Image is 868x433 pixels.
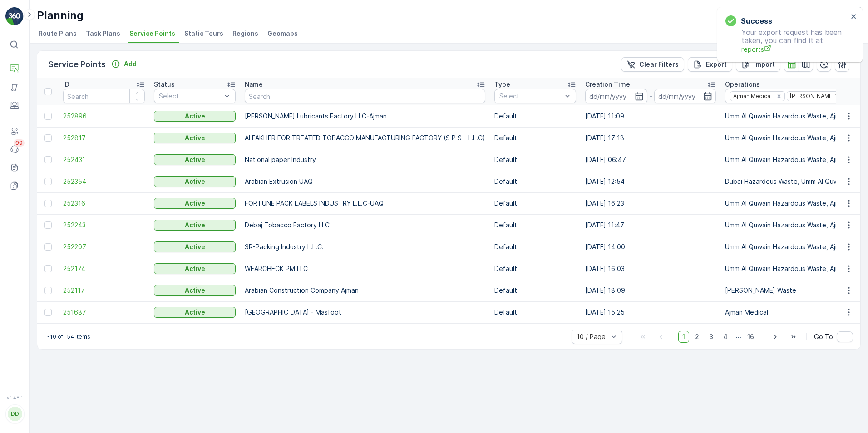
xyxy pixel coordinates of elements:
[185,286,205,295] p: Active
[154,285,236,296] button: Active
[814,332,833,341] span: Go To
[159,92,222,101] p: Select
[494,80,510,89] p: Type
[581,171,720,192] td: [DATE] 12:54
[639,60,679,69] p: Clear Filters
[129,29,175,38] span: Service Points
[678,331,689,343] span: 1
[185,199,205,208] p: Active
[44,333,90,340] p: 1-10 of 154 items
[787,92,853,100] div: [PERSON_NAME] Waste
[63,199,145,208] a: 252316
[490,105,581,127] td: Default
[184,29,223,38] span: Static Tours
[240,214,490,236] td: Debaj Tobacco Factory LLC
[63,286,145,295] a: 252117
[581,214,720,236] td: [DATE] 11:47
[585,80,630,89] p: Creation Time
[63,242,145,251] a: 252207
[581,149,720,171] td: [DATE] 06:47
[37,8,84,23] p: Planning
[741,44,848,54] a: reports
[154,133,236,143] button: Active
[44,178,52,185] div: Toggle Row Selected
[86,29,120,38] span: Task Plans
[44,156,52,163] div: Toggle Row Selected
[736,57,780,72] button: Import
[44,134,52,142] div: Toggle Row Selected
[581,192,720,214] td: [DATE] 16:23
[621,57,684,72] button: Clear Filters
[654,89,716,103] input: dd/mm/yyyy
[754,60,775,69] p: Import
[185,308,205,317] p: Active
[743,331,758,343] span: 16
[490,301,581,323] td: Default
[688,57,732,72] button: Export
[725,28,848,54] p: Your export request has been taken, you can find it at:
[490,258,581,280] td: Default
[63,89,145,103] input: Search
[63,221,145,230] a: 252243
[154,241,236,252] button: Active
[490,236,581,258] td: Default
[705,331,717,343] span: 3
[240,301,490,323] td: [GEOGRAPHIC_DATA] - Masfoot
[154,111,236,122] button: Active
[154,307,236,318] button: Active
[44,243,52,251] div: Toggle Row Selected
[490,149,581,171] td: Default
[706,60,727,69] p: Export
[63,155,145,164] a: 252431
[581,280,720,301] td: [DATE] 18:09
[691,331,703,343] span: 2
[154,263,236,274] button: Active
[581,236,720,258] td: [DATE] 14:00
[725,80,760,89] p: Operations
[851,13,857,21] button: close
[245,80,263,89] p: Name
[240,127,490,149] td: Al FAKHER FOR TREATED TOBACCO MANUFACTURING FACTORY (S P S - L.L.C)
[39,29,77,38] span: Route Plans
[108,59,140,69] button: Add
[185,155,205,164] p: Active
[44,309,52,316] div: Toggle Row Selected
[154,198,236,209] button: Active
[499,92,562,101] p: Select
[185,264,205,273] p: Active
[245,89,485,103] input: Search
[63,177,145,186] a: 252354
[490,214,581,236] td: Default
[240,236,490,258] td: SR-Packing Industry L.L.C.
[267,29,298,38] span: Geomaps
[185,221,205,230] p: Active
[63,80,69,89] p: ID
[185,177,205,186] p: Active
[232,29,258,38] span: Regions
[44,221,52,229] div: Toggle Row Selected
[581,258,720,280] td: [DATE] 16:03
[649,91,652,102] p: -
[154,80,175,89] p: Status
[5,402,24,426] button: DD
[15,139,23,147] p: 99
[63,308,145,317] a: 251687
[44,200,52,207] div: Toggle Row Selected
[63,112,145,121] a: 252896
[240,192,490,214] td: FORTUNE PACK LABELS INDUSTRY L.L.C-UAQ
[44,265,52,272] div: Toggle Row Selected
[8,407,22,421] div: DD
[240,171,490,192] td: Arabian Extrusion UAQ
[5,395,24,400] span: v 1.48.1
[490,192,581,214] td: Default
[124,59,137,69] p: Add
